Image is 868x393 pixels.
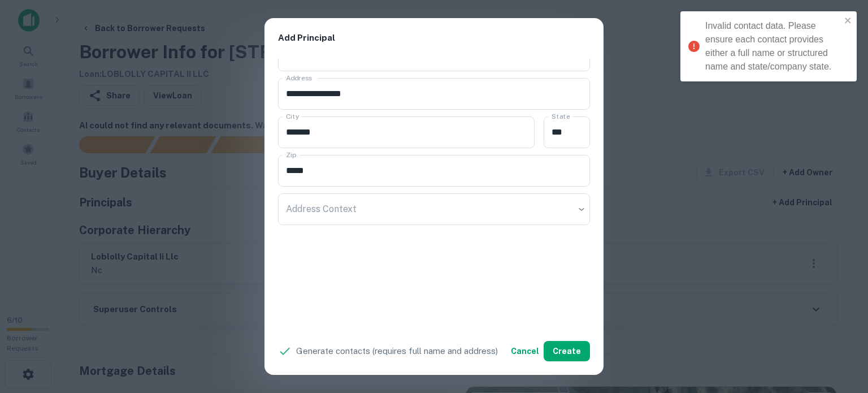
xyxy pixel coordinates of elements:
[286,111,299,121] label: City
[705,19,841,74] div: Invalid contact data. Please ensure each contact provides either a full name or structured name a...
[544,341,590,361] button: Create
[286,73,312,83] label: Address
[286,150,296,159] label: Zip
[811,303,868,357] iframe: Chat Widget
[264,18,604,58] h2: Add Principal
[278,193,590,225] div: ​
[844,16,852,27] button: close
[296,344,498,358] p: Generate contacts (requires full name and address)
[506,341,544,361] button: Cancel
[552,111,570,121] label: State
